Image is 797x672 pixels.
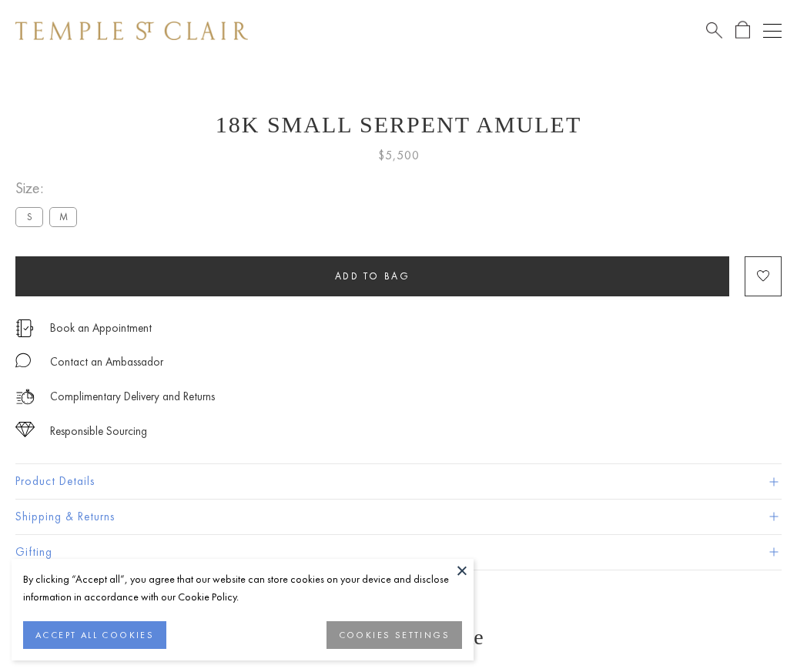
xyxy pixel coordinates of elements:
[50,319,152,336] a: Book an Appointment
[763,22,782,40] button: Open navigation
[50,353,163,372] div: Contact an Ambassador
[735,21,750,40] a: Open Shopping Bag
[15,256,729,296] button: Add to bag
[15,112,782,138] h1: 18K Small Serpent Amulet
[15,422,35,437] img: icon_sourcing.svg
[378,145,420,165] span: $5,500
[335,269,410,283] span: Add to bag
[50,422,147,441] div: Responsible Sourcing
[15,535,782,570] button: Gifting
[15,353,31,368] img: MessageIcon-01_2.svg
[15,464,782,499] button: Product Details
[15,319,34,337] img: icon_appointment.svg
[15,387,35,406] img: icon_delivery.svg
[15,176,83,201] span: Size:
[706,21,722,40] a: Search
[15,500,782,534] button: Shipping & Returns
[15,207,43,226] label: S
[23,570,462,606] div: By clicking “Accept all”, you agree that our website can store cookies on your device and disclos...
[50,387,215,406] p: Complimentary Delivery and Returns
[327,621,462,649] button: COOKIES SETTINGS
[15,22,248,40] img: Temple St. Clair
[23,621,166,649] button: ACCEPT ALL COOKIES
[49,207,77,226] label: M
